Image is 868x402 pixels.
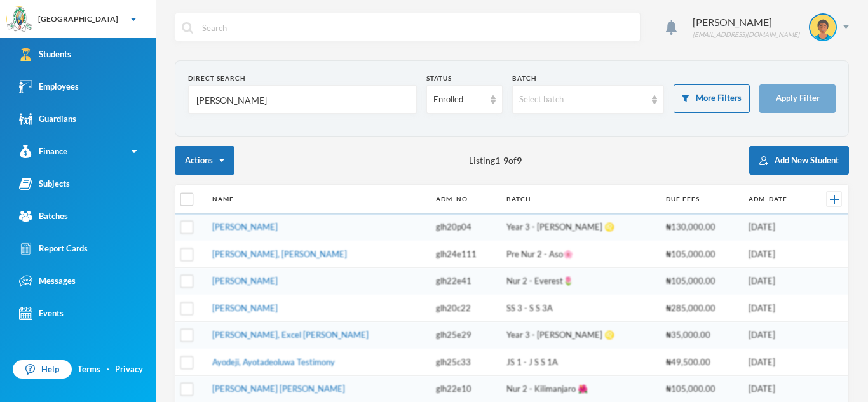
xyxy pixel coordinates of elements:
[517,155,522,166] b: 9
[660,349,742,376] td: ₦49,500.00
[660,241,742,268] td: ₦105,000.00
[503,155,508,166] b: 9
[742,214,810,241] td: [DATE]
[660,214,742,241] td: ₦130,000.00
[430,241,500,268] td: glh24e111
[433,93,484,106] div: Enrolled
[742,241,810,268] td: [DATE]
[500,322,660,349] td: Year 3 - [PERSON_NAME] ♌️
[430,349,500,376] td: glh25c33
[212,249,347,259] a: [PERSON_NAME], [PERSON_NAME]
[660,185,742,214] th: Due Fees
[500,214,660,241] td: Year 3 - [PERSON_NAME] ♌️
[188,74,417,83] div: Direct Search
[430,295,500,322] td: glh20c22
[742,268,810,295] td: [DATE]
[742,349,810,376] td: [DATE]
[212,384,345,394] a: [PERSON_NAME] [PERSON_NAME]
[19,48,71,61] div: Students
[660,268,742,295] td: ₦105,000.00
[19,112,76,126] div: Guardians
[175,146,234,175] button: Actions
[212,303,278,313] a: [PERSON_NAME]
[182,22,193,34] img: search
[469,154,522,167] span: Listing - of
[512,74,665,83] div: Batch
[19,307,64,320] div: Events
[430,214,500,241] td: glh20p04
[107,363,109,376] div: ·
[759,84,836,113] button: Apply Filter
[13,360,72,379] a: Help
[212,276,278,286] a: [PERSON_NAME]
[19,242,88,255] div: Report Cards
[500,241,660,268] td: Pre Nur 2 - Aso🌸
[674,84,750,113] button: More Filters
[212,222,278,232] a: [PERSON_NAME]
[500,268,660,295] td: Nur 2 - Everest🌷
[19,145,67,158] div: Finance
[19,210,68,223] div: Batches
[212,357,335,367] a: Ayodeji, Ayotadeoluwa Testimony
[19,80,79,93] div: Employees
[500,349,660,376] td: JS 1 - J S S 1A
[38,13,118,25] div: [GEOGRAPHIC_DATA]
[115,363,143,376] a: Privacy
[495,155,500,166] b: 1
[19,177,70,191] div: Subjects
[742,322,810,349] td: [DATE]
[519,93,646,106] div: Select batch
[500,295,660,322] td: SS 3 - S S 3A
[201,13,634,42] input: Search
[830,195,839,204] img: +
[430,322,500,349] td: glh25e29
[78,363,100,376] a: Terms
[693,15,799,30] div: [PERSON_NAME]
[426,74,503,83] div: Status
[810,15,836,40] img: STUDENT
[206,185,430,214] th: Name
[660,295,742,322] td: ₦285,000.00
[742,295,810,322] td: [DATE]
[7,7,32,32] img: logo
[749,146,849,175] button: Add New Student
[500,185,660,214] th: Batch
[430,185,500,214] th: Adm. No.
[212,330,369,340] a: [PERSON_NAME], Excel [PERSON_NAME]
[430,268,500,295] td: glh22e41
[693,30,799,39] div: [EMAIL_ADDRESS][DOMAIN_NAME]
[19,274,76,288] div: Messages
[195,86,410,114] input: Name, Admin No, Phone number, Email Address
[742,185,810,214] th: Adm. Date
[660,322,742,349] td: ₦35,000.00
